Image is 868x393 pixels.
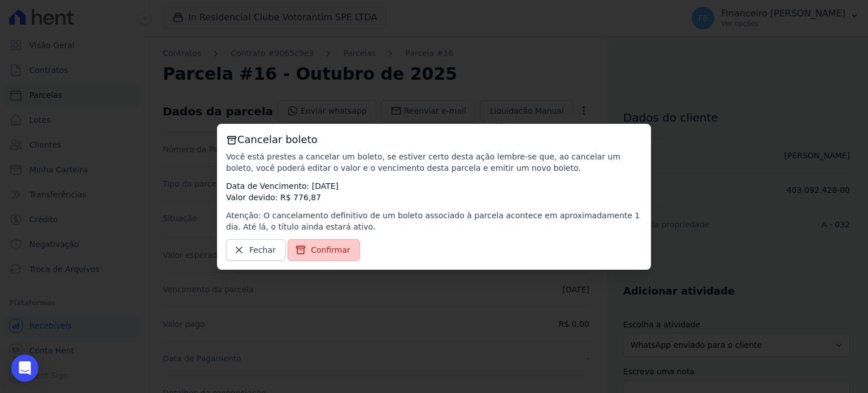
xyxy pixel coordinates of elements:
p: Data de Vencimento: [DATE] Valor devido: R$ 776,87 [226,180,642,203]
p: Você está prestes a cancelar um boleto, se estiver certo desta ação lembre-se que, ao cancelar um... [226,151,642,174]
h3: Cancelar boleto [226,133,642,146]
div: Open Intercom Messenger [11,355,38,382]
a: Fechar [226,239,285,261]
a: Confirmar [288,239,360,261]
span: Fechar [249,244,276,256]
span: Confirmar [311,244,350,256]
p: Atenção: O cancelamento definitivo de um boleto associado à parcela acontece em aproximadamente 1... [226,210,642,232]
